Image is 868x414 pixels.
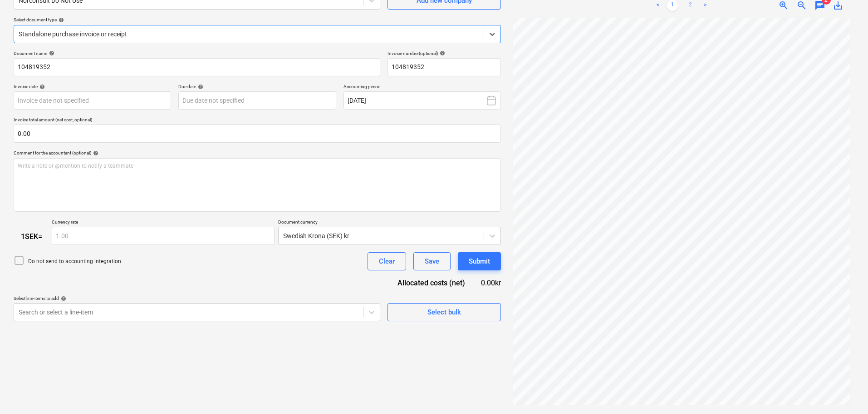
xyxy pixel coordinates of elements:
[387,303,501,321] button: Select bulk
[343,84,501,91] p: Accounting period
[383,278,480,288] div: Allocated costs (net)
[387,50,501,56] div: Invoice number (optional)
[278,219,501,227] p: Document currency
[413,252,451,270] button: Save
[52,219,275,227] p: Currency rate
[59,296,66,301] span: help
[57,17,64,23] span: help
[14,117,501,125] p: Invoice total amount (net cost, optional)
[28,258,121,265] p: Do not send to accounting integration
[91,150,98,156] span: help
[14,50,380,56] div: Document name
[14,125,501,143] input: Invoice total amount (net cost, optional)
[196,84,203,90] span: help
[343,91,501,110] button: [DATE]
[387,58,501,76] input: Invoice number
[14,84,171,90] div: Invoice date
[480,278,501,288] div: 0.00kr
[438,50,445,56] span: help
[14,91,171,110] input: Invoice date not specified
[14,58,380,76] input: Document name
[379,255,395,267] div: Clear
[368,252,406,270] button: Clear
[47,50,54,56] span: help
[14,17,501,23] div: Select document type
[178,84,336,90] div: Due date
[14,150,501,156] div: Comment for the accountant (optional)
[425,255,439,267] div: Save
[458,252,501,270] button: Submit
[823,370,868,414] iframe: Chat Widget
[427,306,461,318] div: Select bulk
[178,91,336,110] input: Due date not specified
[38,84,45,90] span: help
[14,232,52,241] div: 1 SEK =
[14,295,380,301] div: Select line-items to add
[469,255,490,267] div: Submit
